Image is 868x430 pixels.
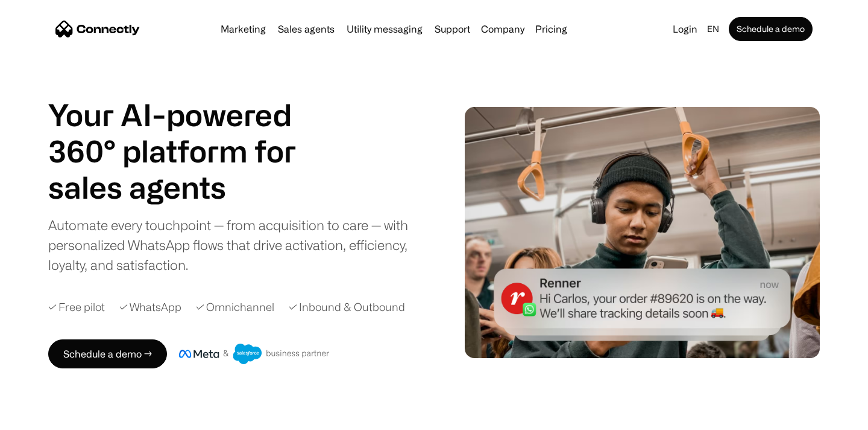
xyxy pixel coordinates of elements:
[48,299,105,315] div: ✓ Free pilot
[179,344,330,364] img: Meta and Salesforce business partner badge.
[216,24,271,34] a: Marketing
[196,299,274,315] div: ✓ Omnichannel
[430,24,475,34] a: Support
[48,215,428,275] div: Automate every touchpoint — from acquisition to care — with personalized WhatsApp flows that driv...
[48,97,325,169] h1: Your AI-powered 360° platform for
[481,21,524,37] div: Company
[289,299,405,315] div: ✓ Inbound & Outbound
[119,299,181,315] div: ✓ WhatsApp
[707,21,719,37] div: en
[48,169,325,205] h1: sales agents
[729,17,813,41] a: Schedule a demo
[342,24,427,34] a: Utility messaging
[530,24,572,34] a: Pricing
[48,339,167,368] a: Schedule a demo →
[273,24,339,34] a: Sales agents
[668,21,702,37] a: Login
